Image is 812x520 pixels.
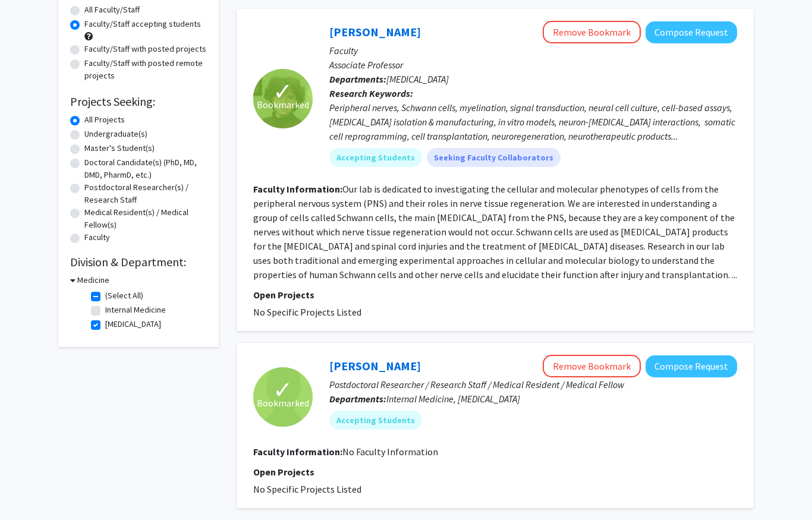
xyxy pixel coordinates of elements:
[329,411,422,430] mat-chip: Accepting Students
[84,57,207,82] label: Faculty/Staff with posted remote projects
[253,183,342,195] b: Faculty Information:
[386,73,449,85] span: [MEDICAL_DATA]
[257,97,309,112] span: Bookmarked
[257,396,309,410] span: Bookmarked
[84,142,155,155] label: Master's Student(s)
[646,355,737,377] button: Compose Request to Jennifer Isaacs
[84,156,207,181] label: Doctoral Candidate(s) (PhD, MD, DMD, PharmD, etc.)
[253,183,737,281] fg-read-more: Our lab is dedicated to investigating the cellular and molecular phenotypes of cells from the per...
[84,114,125,126] label: All Projects
[70,255,207,269] h2: Division & Department:
[84,4,140,16] label: All Faculty/Staff
[329,24,421,39] a: [PERSON_NAME]
[329,358,421,373] a: [PERSON_NAME]
[329,73,386,85] b: Departments:
[386,393,520,405] span: Internal Medicine, [MEDICAL_DATA]
[253,446,342,458] b: Faculty Information:
[253,483,361,495] span: No Specific Projects Listed
[84,18,201,30] label: Faculty/Staff accepting students
[342,446,438,458] span: No Faculty Information
[9,467,51,511] iframe: Chat
[329,377,737,392] p: Postdoctoral Researcher / Research Staff / Medical Resident / Medical Fellow
[427,148,561,167] mat-chip: Seeking Faculty Collaborators
[253,288,737,302] p: Open Projects
[84,231,110,244] label: Faculty
[543,355,641,377] button: Remove Bookmark
[84,206,207,231] label: Medical Resident(s) / Medical Fellow(s)
[253,465,737,479] p: Open Projects
[329,43,737,58] p: Faculty
[543,21,641,43] button: Remove Bookmark
[105,318,161,330] label: [MEDICAL_DATA]
[84,43,206,55] label: Faculty/Staff with posted projects
[70,94,207,109] h2: Projects Seeking:
[273,86,293,97] span: ✓
[329,100,737,143] div: Peripheral nerves, Schwann cells, myelination, signal transduction, neural cell culture, cell-bas...
[105,304,166,316] label: Internal Medicine
[84,128,147,140] label: Undergraduate(s)
[646,21,737,43] button: Compose Request to Paula Monje
[273,384,293,396] span: ✓
[329,393,386,405] b: Departments:
[84,181,207,206] label: Postdoctoral Researcher(s) / Research Staff
[253,306,361,318] span: No Specific Projects Listed
[329,148,422,167] mat-chip: Accepting Students
[105,289,143,302] label: (Select All)
[329,58,737,72] p: Associate Professor
[77,274,109,286] h3: Medicine
[329,87,413,99] b: Research Keywords:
